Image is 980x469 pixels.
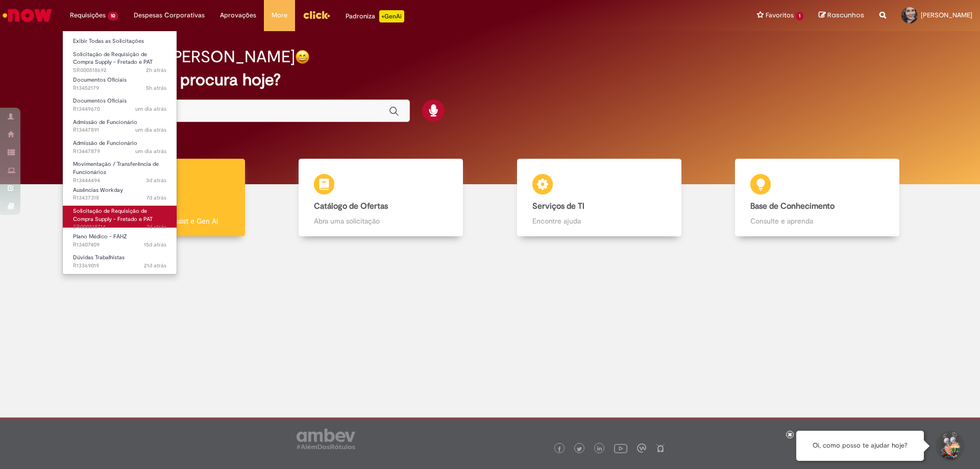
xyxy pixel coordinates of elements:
[63,117,177,136] a: Aberto R13447891 : Admissão de Funcionário
[146,177,166,184] time: 25/08/2025 14:16:27
[63,159,177,181] a: Aberto R13444494 : Movimentação / Transferência de Funcionários
[73,207,153,223] span: Solicitação de Requisição de Compra Supply - Fretado e PAT
[532,201,584,211] b: Serviços de TI
[73,223,166,231] span: SR000518714
[63,95,177,114] a: Aberto R13449670 : Documentos Oficiais
[88,48,295,66] h2: Boa tarde, [PERSON_NAME]
[379,10,404,22] p: +GenAi
[146,194,166,202] span: 7d atrás
[577,447,582,452] img: logo_footer_twitter.png
[921,11,972,19] span: [PERSON_NAME]
[708,159,927,237] a: Base de Conhecimento Consulte e aprenda
[1,5,54,26] img: ServiceNow
[934,431,965,461] button: Iniciar Conversa de Suporte
[220,10,256,20] span: Aprovações
[295,50,310,64] img: happy-face.png
[73,105,166,113] span: R13449670
[146,194,166,202] time: 21/08/2025 16:15:26
[63,185,177,204] a: Aberto R13437318 : Ausências Workday
[73,254,125,261] span: Dúvidas Trabalhistas
[135,126,166,134] span: um dia atrás
[796,12,803,20] span: 1
[796,431,924,461] div: Oi, como posso te ajudar hoje?
[135,105,166,113] time: 26/08/2025 16:46:41
[272,10,287,20] span: More
[62,31,177,275] ul: Requisições
[134,10,205,20] span: Despesas Corporativas
[144,262,166,269] span: 21d atrás
[314,216,448,226] p: Abra uma solicitação
[146,66,166,74] time: 27/08/2025 14:44:26
[144,262,166,269] time: 07/08/2025 11:44:31
[614,441,627,455] img: logo_footer_youtube.png
[146,84,166,92] span: 5h atrás
[135,126,166,134] time: 26/08/2025 11:39:19
[135,147,166,155] span: um dia atrás
[146,223,166,231] span: 7d atrás
[73,126,166,134] span: R13447891
[490,159,708,237] a: Serviços de TI Encontre ajuda
[73,76,127,84] span: Documentos Oficiais
[63,206,177,228] a: Aberto SR000518714 : Solicitação de Requisição de Compra Supply - Fretado e PAT
[144,241,166,249] time: 13/08/2025 09:07:57
[54,159,272,237] a: Tirar dúvidas Tirar dúvidas com Lupi Assist e Gen Ai
[73,51,153,66] span: Solicitação de Requisição de Compra Supply - Fretado e PAT
[314,201,388,211] b: Catálogo de Ofertas
[135,147,166,155] time: 26/08/2025 11:37:30
[827,10,864,20] span: Rascunhos
[63,36,177,47] a: Exibir Todas as Solicitações
[144,241,166,249] span: 15d atrás
[63,138,177,157] a: Aberto R13447879 : Admissão de Funcionário
[346,10,404,22] div: Padroniza
[73,97,127,105] span: Documentos Oficiais
[297,429,355,449] img: logo_footer_ambev_rotulo_gray.png
[637,443,646,453] img: logo_footer_workplace.png
[597,446,602,452] img: logo_footer_linkedin.png
[73,139,137,147] span: Admissão de Funcionário
[135,105,166,113] span: um dia atrás
[63,252,177,271] a: Aberto R13369019 : Dúvidas Trabalhistas
[73,177,166,185] span: R13444494
[272,159,491,237] a: Catálogo de Ofertas Abra uma solicitação
[73,241,166,249] span: R13407409
[73,66,166,75] span: SR000518692
[63,231,177,250] a: Aberto R13407409 : Plano Médico - FAHZ
[73,160,159,176] span: Movimentação / Transferência de Funcionários
[73,147,166,156] span: R13447879
[750,216,884,226] p: Consulte e aprenda
[73,233,127,240] span: Plano Médico - FAHZ
[146,66,166,74] span: 2h atrás
[146,177,166,184] span: 3d atrás
[73,262,166,270] span: R13369019
[88,71,892,89] h2: O que você procura hoje?
[146,84,166,92] time: 27/08/2025 12:16:52
[656,443,665,453] img: logo_footer_naosei.png
[108,12,118,20] span: 10
[73,84,166,92] span: R13452179
[532,216,666,226] p: Encontre ajuda
[819,11,864,20] a: Rascunhos
[73,186,123,194] span: Ausências Workday
[146,223,166,231] time: 20/08/2025 18:23:31
[63,75,177,93] a: Aberto R13452179 : Documentos Oficiais
[63,49,177,71] a: Aberto SR000518692 : Solicitação de Requisição de Compra Supply - Fretado e PAT
[73,194,166,202] span: R13437318
[766,10,794,20] span: Favoritos
[557,447,562,452] img: logo_footer_facebook.png
[70,10,106,20] span: Requisições
[73,118,137,126] span: Admissão de Funcionário
[750,201,835,211] b: Base de Conhecimento
[303,7,330,22] img: click_logo_yellow_360x200.png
